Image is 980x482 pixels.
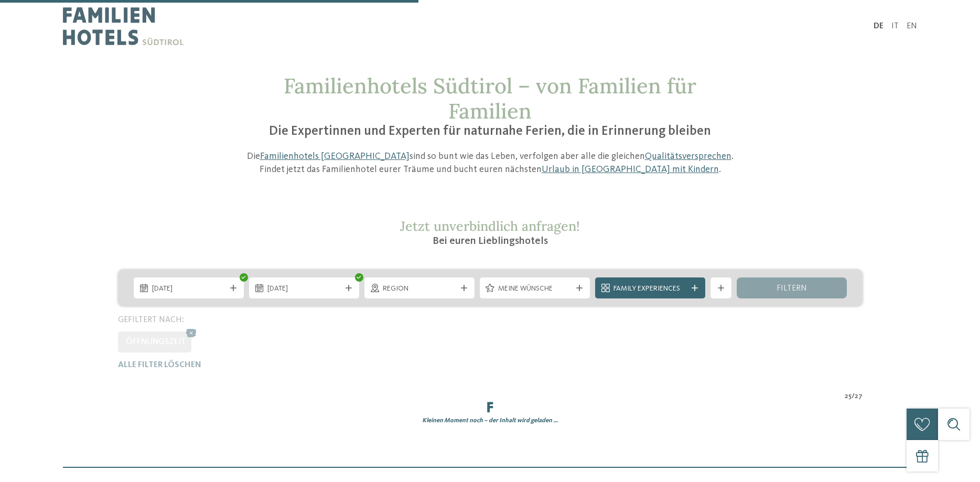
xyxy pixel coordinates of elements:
[645,152,731,161] a: Qualitätsversprechen
[874,22,884,30] a: DE
[241,150,739,176] p: Die sind so bunt wie das Leben, verfolgen aber alle die gleichen . Findet jetzt das Familienhotel...
[269,125,711,138] span: Die Expertinnen und Experten für naturnahe Ferien, die in Erinnerung bleiben
[852,391,855,402] span: /
[613,284,687,294] span: Family Experiences
[260,152,410,161] a: Familienhotels [GEOGRAPHIC_DATA]
[907,22,917,30] a: EN
[891,22,899,30] a: IT
[498,284,572,294] span: Meine Wünsche
[845,391,852,402] span: 25
[284,72,696,124] span: Familienhotels Südtirol – von Familien für Familien
[855,391,863,402] span: 27
[152,284,225,294] span: [DATE]
[267,284,341,294] span: [DATE]
[110,416,870,425] div: Kleinen Moment noch – der Inhalt wird geladen …
[383,284,456,294] span: Region
[400,218,580,234] span: Jetzt unverbindlich anfragen!
[542,165,719,174] a: Urlaub in [GEOGRAPHIC_DATA] mit Kindern
[433,236,548,247] span: Bei euren Lieblingshotels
